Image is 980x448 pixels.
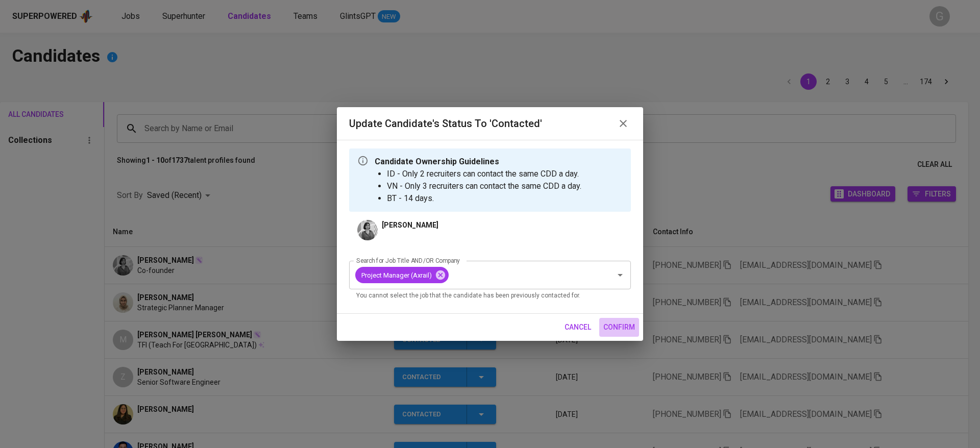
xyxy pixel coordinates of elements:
p: [PERSON_NAME] [382,220,438,230]
span: cancel [565,321,591,334]
div: Project Manager (Axrail) [355,267,449,283]
span: Project Manager (Axrail) [355,270,438,280]
span: confirm [603,321,635,334]
button: cancel [560,318,595,337]
h6: Update Candidate's Status to 'Contacted' [349,115,542,132]
button: Open [613,268,627,282]
button: confirm [599,318,639,337]
li: BT - 14 days. [387,192,581,205]
li: ID - Only 2 recruiters can contact the same CDD a day. [387,168,581,180]
img: d5101df0661f11d7e2e6a78848524778.jpeg [357,220,378,240]
p: Candidate Ownership Guidelines [375,156,581,168]
li: VN - Only 3 recruiters can contact the same CDD a day. [387,180,581,192]
p: You cannot select the job that the candidate has been previously contacted for. [356,291,624,301]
